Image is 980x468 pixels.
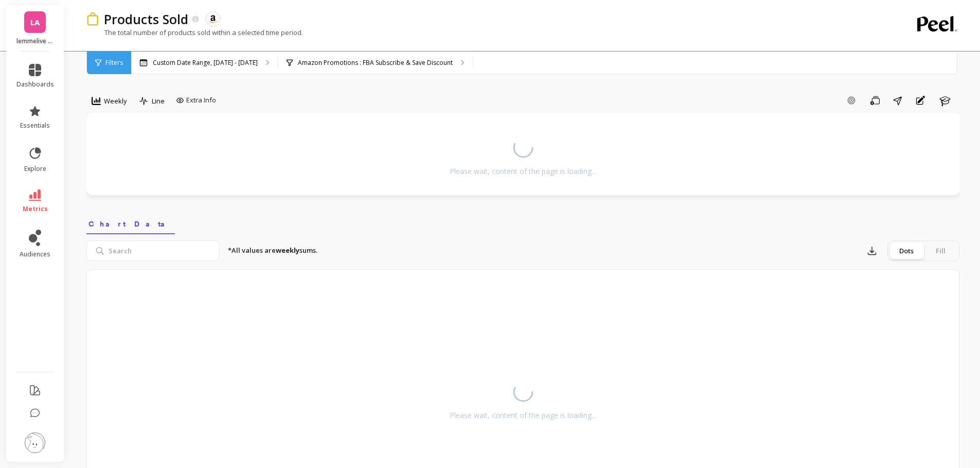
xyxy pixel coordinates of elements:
[16,80,54,89] span: dashboards
[23,205,48,213] span: metrics
[276,246,299,255] strong: weekly
[25,432,45,453] img: profile picture
[153,59,258,67] p: Custom Date Range, [DATE] - [DATE]
[923,242,957,259] div: Fill
[86,211,959,234] nav: Tabs
[86,28,303,37] p: The total number of products sold within a selected time period.
[30,16,40,28] span: LA
[20,250,50,258] span: audiences
[298,59,453,67] p: Amazon Promotions : FBA Subscribe & Save Discount
[24,165,46,173] span: explore
[86,12,99,25] img: header icon
[105,59,123,67] span: Filters
[450,166,596,177] div: Please wait, content of the page is loading...
[228,246,317,256] p: *All values are sums.
[208,14,218,24] img: api.amazon.svg
[450,410,596,421] div: Please wait, content of the page is loading...
[88,219,173,229] span: Chart Data
[104,96,127,106] span: Weekly
[889,242,923,259] div: Dots
[152,96,165,106] span: Line
[104,10,188,28] p: Products Sold
[186,95,216,106] span: Extra Info
[16,37,54,45] p: lemmelive - Amazon
[20,122,50,130] span: essentials
[86,240,220,261] input: Search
